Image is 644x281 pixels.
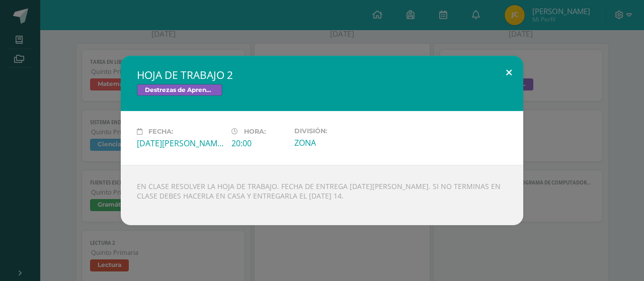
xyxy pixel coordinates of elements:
span: Hora: [244,128,266,135]
label: División: [294,127,381,135]
span: Destrezas de Aprendizaje [137,84,222,96]
div: [DATE][PERSON_NAME] [137,138,223,149]
div: 20:00 [231,138,286,149]
button: Close (Esc) [495,56,523,90]
h2: HOJA DE TRABAJO 2 [137,68,507,82]
div: ZONA [294,137,381,148]
div: EN CLASE RESOLVER LA HOJA DE TRABAJO. FECHA DE ENTREGA [DATE][PERSON_NAME]. SI NO TERMINAS EN CLA... [121,165,523,225]
span: Fecha: [148,128,173,135]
